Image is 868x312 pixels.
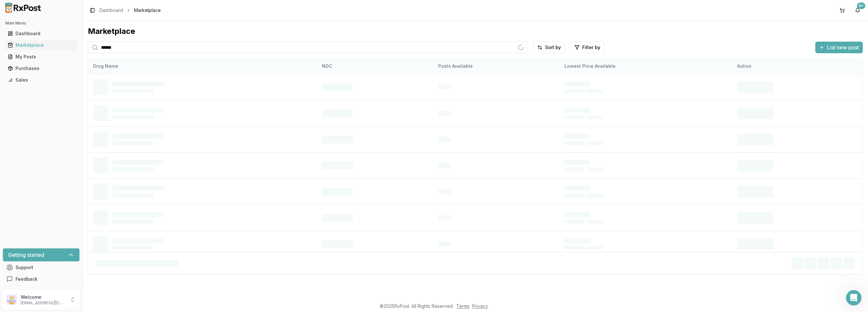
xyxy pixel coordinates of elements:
[3,273,80,285] button: Feedback
[582,44,600,51] span: Filter by
[5,51,77,63] a: My Posts
[134,7,161,14] span: Marketplace
[99,7,123,14] a: Dashboard
[533,42,565,53] button: Sort by
[570,42,604,53] button: Filter by
[8,42,75,48] div: Marketplace
[815,42,863,53] button: List new post
[3,262,80,273] button: Support
[472,303,488,309] a: Privacy
[5,74,77,86] a: Sales
[3,40,80,50] button: Marketplace
[857,3,865,9] div: 9+
[559,58,732,74] th: Lowest Price Available
[99,7,161,14] nav: breadcrumb
[852,5,863,15] button: 9+
[5,21,77,26] h2: Main Menu
[6,295,17,305] img: User avatar
[317,58,433,74] th: NDC
[8,251,44,259] h3: Getting started
[21,300,66,306] p: [EMAIL_ADDRESS][DOMAIN_NAME]
[3,75,80,85] button: Sales
[8,54,75,60] div: My Posts
[827,44,859,51] span: List new post
[457,303,470,309] a: Terms
[846,290,862,306] iframe: Intercom live chat
[21,294,66,300] p: Welcome
[3,63,80,74] button: Purchases
[88,58,317,74] th: Drug Name
[5,28,77,39] a: Dashboard
[8,30,75,37] div: Dashboard
[15,276,37,282] span: Feedback
[545,44,561,51] span: Sort by
[8,77,75,83] div: Sales
[3,28,80,39] button: Dashboard
[8,65,75,72] div: Purchases
[5,63,77,74] a: Purchases
[3,3,44,13] img: RxPost Logo
[3,52,80,62] button: My Posts
[732,58,863,74] th: Action
[433,58,559,74] th: Posts Available
[88,26,863,36] div: Marketplace
[815,45,863,51] a: List new post
[5,39,77,51] a: Marketplace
